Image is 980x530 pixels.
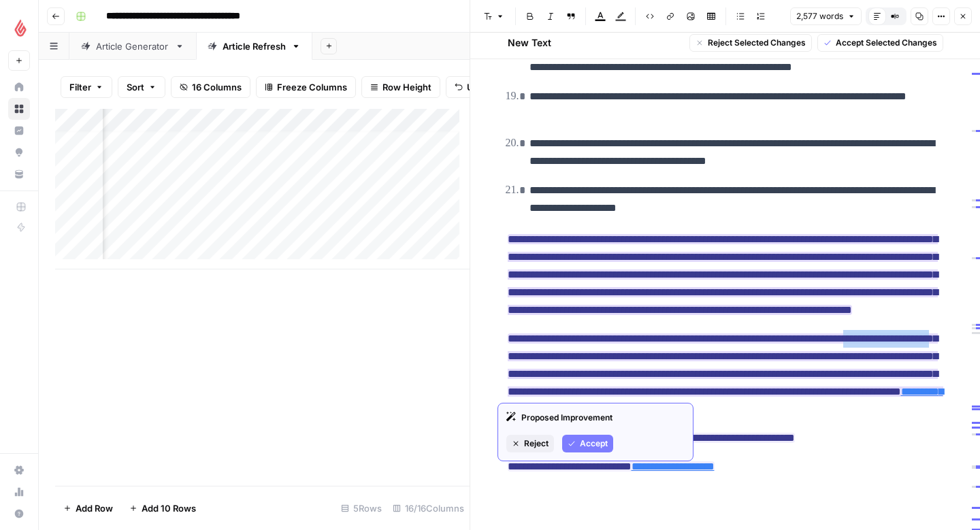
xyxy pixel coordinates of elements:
span: Accept [580,437,608,450]
span: Reject Selected Changes [708,37,806,49]
button: Help + Support [8,503,30,525]
button: Row Height [361,76,440,98]
div: Article Refresh [223,39,286,53]
button: Add 10 Rows [121,497,204,519]
button: Undo [446,76,499,98]
span: Row Height [382,80,431,94]
span: Freeze Columns [277,80,347,94]
a: Home [8,76,30,98]
span: Filter [69,80,91,94]
a: Settings [8,459,30,481]
button: 2,577 words [790,7,862,25]
img: Lightspeed Logo [8,16,33,40]
div: 5 Rows [336,497,387,519]
span: 2,577 words [796,10,843,22]
button: Workspace: Lightspeed [8,11,30,45]
span: Sort [127,80,144,94]
button: Freeze Columns [256,76,356,98]
button: Reject [506,435,554,452]
span: Accept Selected Changes [836,37,937,49]
button: 16 Columns [171,76,250,98]
button: Add Row [55,497,121,519]
span: Add Row [76,501,113,515]
div: 16/16 Columns [387,497,470,519]
div: Article Generator [96,39,169,53]
button: Accept [562,435,613,452]
h2: New Text [508,36,551,50]
a: Opportunities [8,142,30,163]
span: Reject [524,437,549,450]
button: Reject Selected Changes [689,34,812,52]
span: 16 Columns [192,80,242,94]
a: Insights [8,120,30,142]
button: Sort [118,76,165,98]
a: Usage [8,481,30,503]
a: Article Generator [69,33,196,60]
a: Your Data [8,163,30,185]
a: Browse [8,98,30,120]
button: Accept Selected Changes [817,34,943,52]
a: Article Refresh [196,33,312,60]
div: Proposed Improvement [506,412,685,424]
span: Add 10 Rows [142,501,196,515]
button: Filter [61,76,112,98]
